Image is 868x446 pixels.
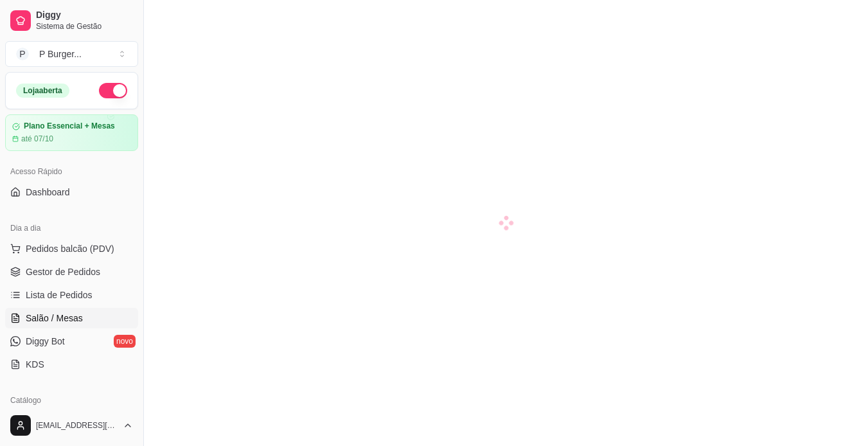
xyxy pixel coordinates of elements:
span: P [16,48,29,60]
a: Lista de Pedidos [5,285,138,305]
a: KDS [5,354,138,375]
span: Diggy [36,10,133,21]
span: Lista de Pedidos [26,289,93,301]
button: [EMAIL_ADDRESS][DOMAIN_NAME] [5,410,138,441]
button: Alterar Status [99,83,127,98]
article: Plano Essencial + Mesas [24,121,115,131]
article: até 07/10 [21,134,53,144]
a: Salão / Mesas [5,308,138,328]
div: Loja aberta [16,84,69,98]
div: P Burger ... [39,48,82,60]
span: Pedidos balcão (PDV) [26,242,114,255]
a: Plano Essencial + Mesasaté 07/10 [5,114,138,151]
div: Dia a dia [5,218,138,238]
div: Acesso Rápido [5,161,138,182]
a: Dashboard [5,182,138,202]
span: [EMAIL_ADDRESS][DOMAIN_NAME] [36,420,118,431]
button: Pedidos balcão (PDV) [5,238,138,259]
a: DiggySistema de Gestão [5,5,138,36]
div: Catálogo [5,390,138,411]
span: Gestor de Pedidos [26,265,100,278]
span: Diggy Bot [26,335,65,348]
a: Gestor de Pedidos [5,262,138,282]
span: Sistema de Gestão [36,21,133,31]
span: KDS [26,358,44,371]
span: Salão / Mesas [26,312,83,325]
span: Dashboard [26,186,70,199]
button: Select a team [5,41,138,67]
a: Diggy Botnovo [5,331,138,352]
